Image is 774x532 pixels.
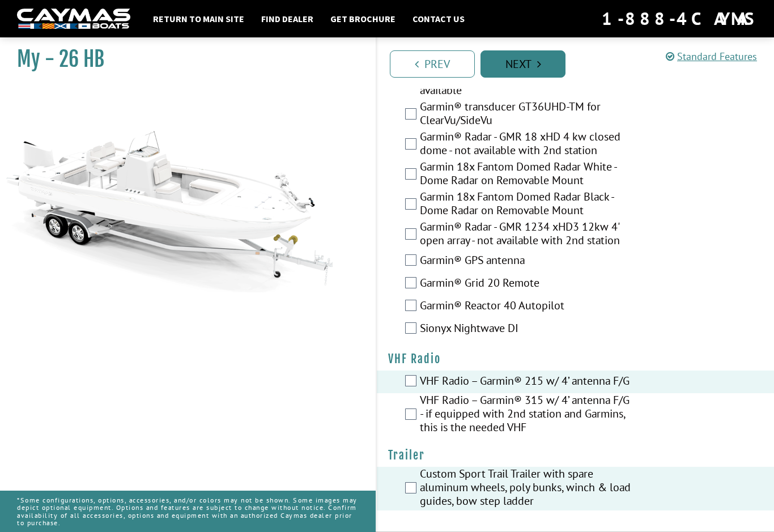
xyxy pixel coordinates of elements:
a: Get Brochure [325,11,401,26]
a: Standard Features [666,50,757,63]
label: Garmin® transducer GT36UHD-TM for ClearVu/SideVu [420,100,631,130]
label: Garmin® Grid 20 Remote [420,276,631,292]
h4: VHF Radio [388,352,763,366]
label: Garmin® Radar - GMR 18 xHD 4 kw closed dome - not available with 2nd station [420,130,631,160]
label: Garmin® Reactor 40 Autopilot [420,299,631,315]
a: Next [480,50,565,78]
div: 1-888-4CAYMAS [602,6,757,31]
label: VHF Radio – Garmin® 215 w/ 4’ antenna F/G [420,374,631,390]
ul: Pagination [387,49,774,78]
label: Garmin 18x Fantom Domed Radar White - Dome Radar on Removable Mount [420,160,631,190]
a: Return to main site [147,11,250,26]
label: Custom Sport Trail Trailer with spare aluminum wheels, poly bunks, winch & load guides, bow step ... [420,467,631,510]
label: Sionyx Nightwave DI [420,321,631,338]
img: white-logo-c9c8dbefe5ff5ceceb0f0178aa75bf4bb51f6bca0971e226c86eb53dfe498488.png [17,8,130,29]
label: Garmin 18x Fantom Domed Radar Black - Dome Radar on Removable Mount [420,190,631,220]
a: Contact Us [407,11,470,26]
label: Garmin® Radar - GMR 1234 xHD3 12kw 4' open array - not available with 2nd station [420,220,631,250]
label: VHF Radio – Garmin® 315 w/ 4’ antenna F/G - if equipped with 2nd station and Garmins, this is the... [420,393,631,437]
h4: Trailer [388,448,763,462]
a: Prev [390,50,475,78]
label: Garmin® GPS antenna [420,253,631,270]
a: Find Dealer [256,11,319,26]
p: *Some configurations, options, accessories, and/or colors may not be shown. Some images may depic... [17,491,359,532]
h1: My - 26 HB [17,46,347,72]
